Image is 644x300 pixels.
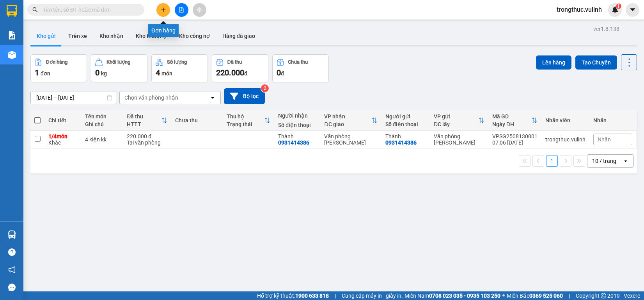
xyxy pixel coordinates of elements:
[277,68,281,77] span: 0
[227,113,264,120] div: Thu hộ
[156,3,170,17] button: plus
[93,27,130,45] button: Kho nhận
[617,4,620,9] span: 1
[167,59,187,65] div: Số lượng
[85,136,119,143] div: 4 kiện kk
[616,4,621,9] sup: 1
[175,117,219,123] div: Chưa thu
[404,291,500,300] span: Miền Nam
[8,51,16,59] img: warehouse-icon
[127,133,167,139] div: 220.000 đ
[529,293,563,299] strong: 0369 525 060
[46,59,67,65] div: Đơn hàng
[127,121,161,127] div: HTTT
[127,113,161,120] div: Đã thu
[127,139,167,146] div: Tại văn phòng
[85,113,119,120] div: Tên món
[278,133,316,139] div: Thành
[385,133,426,139] div: Thành
[335,291,336,300] span: |
[216,27,261,45] button: Hàng đã giao
[8,31,16,39] img: solution-icon
[550,5,608,14] span: trongthuc.vulinh
[502,294,505,297] span: ⚪️
[492,133,538,139] div: VPSG2508130001
[593,117,632,123] div: Nhãn
[492,121,531,127] div: Ngày ĐH
[278,139,309,146] div: 0931414386
[612,6,619,13] img: icon-new-feature
[261,84,269,92] sup: 2
[62,27,93,45] button: Trên xe
[281,70,284,77] span: đ
[223,110,274,131] th: Toggle SortBy
[257,291,329,300] span: Hỗ trợ kỹ thuật:
[8,230,16,239] img: warehouse-icon
[156,68,160,77] span: 4
[197,7,202,12] span: aim
[545,117,585,123] div: Nhân viên
[48,133,77,139] div: 1 / 4 món
[130,27,173,45] button: Kho thanh lý
[179,7,184,12] span: file-add
[278,112,316,119] div: Người nhận
[434,113,478,120] div: VP gửi
[569,291,570,300] span: |
[507,291,563,300] span: Miền Bắc
[320,110,381,131] th: Toggle SortBy
[342,291,403,300] span: Cung cấp máy in - giấy in:
[41,70,50,77] span: đơn
[385,121,426,127] div: Số điện thoại
[151,54,208,82] button: Số lượng4món
[7,5,17,17] img: logo-vxr
[161,70,172,77] span: món
[175,3,188,17] button: file-add
[31,91,116,104] input: Select a date range.
[95,68,99,77] span: 0
[124,94,178,102] div: Chọn văn phòng nhận
[545,136,585,143] div: trongthuc.vulinh
[227,121,264,127] div: Trạng thái
[91,54,147,82] button: Khối lượng0kg
[288,59,308,65] div: Chưa thu
[324,133,378,146] div: Văn phòng [PERSON_NAME]
[385,139,417,146] div: 0931414386
[546,155,558,167] button: 1
[295,293,329,299] strong: 1900 633 818
[30,27,62,45] button: Kho gửi
[216,68,244,77] span: 220.000
[173,27,216,45] button: Kho công nợ
[492,139,538,146] div: 07:06 [DATE]
[429,293,500,299] strong: 0708 023 035 - 0935 103 250
[536,55,571,70] button: Lên hàng
[161,7,166,12] span: plus
[592,157,616,165] div: 10 / trang
[8,284,16,291] span: message
[434,121,478,127] div: ĐC lấy
[434,133,484,146] div: Văn phòng [PERSON_NAME]
[601,293,606,298] span: copyright
[488,110,541,131] th: Toggle SortBy
[123,110,171,131] th: Toggle SortBy
[193,3,206,17] button: aim
[224,88,265,104] button: Bộ lọc
[48,139,77,146] div: Khác
[244,70,247,77] span: đ
[430,110,488,131] th: Toggle SortBy
[278,122,316,128] div: Số điện thoại
[626,3,639,17] button: caret-down
[575,55,617,70] button: Tạo Chuyến
[8,248,16,256] span: question-circle
[101,70,107,77] span: kg
[43,5,135,14] input: Tìm tên, số ĐT hoặc mã đơn
[85,121,119,127] div: Ghi chú
[492,113,531,120] div: Mã GD
[623,158,629,164] svg: open
[35,68,39,77] span: 1
[385,113,426,120] div: Người gửi
[32,7,38,12] span: search
[48,117,77,123] div: Chi tiết
[209,95,216,101] svg: open
[227,59,242,65] div: Đã thu
[324,121,371,127] div: ĐC giao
